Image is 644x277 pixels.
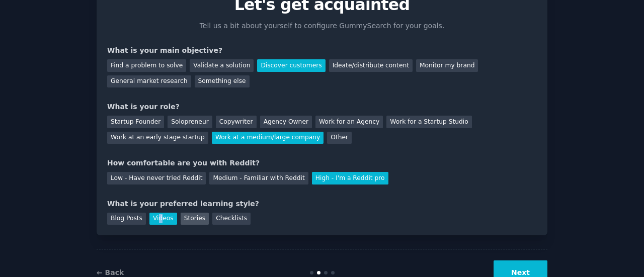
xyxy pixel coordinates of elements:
div: Work for an Agency [315,116,383,128]
div: Blog Posts [107,213,146,225]
div: Medium - Familiar with Reddit [209,172,308,184]
div: Find a problem to solve [107,59,186,72]
div: Something else [195,75,250,88]
div: Work at an early stage startup [107,132,208,144]
div: Low - Have never tried Reddit [107,172,206,184]
div: General market research [107,75,191,88]
div: Stories [181,213,209,225]
div: Copywriter [216,116,257,128]
div: Startup Founder [107,116,164,128]
div: Solopreneur [168,116,212,128]
a: ← Back [97,268,124,276]
div: What is your preferred learning style? [107,199,537,209]
div: Ideate/distribute content [329,59,413,72]
div: Validate a solution [190,59,254,72]
div: Checklists [212,213,251,225]
div: What is your role? [107,102,537,112]
div: Discover customers [257,59,325,72]
div: How comfortable are you with Reddit? [107,158,537,168]
div: What is your main objective? [107,45,537,56]
div: Work for a Startup Studio [386,116,471,128]
div: Work at a medium/large company [212,132,324,144]
div: Other [327,132,352,144]
div: Videos [149,213,177,225]
div: High - I'm a Reddit pro [312,172,388,184]
div: Monitor my brand [416,59,478,72]
p: Tell us a bit about yourself to configure GummySearch for your goals. [195,21,449,31]
div: Agency Owner [260,116,312,128]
